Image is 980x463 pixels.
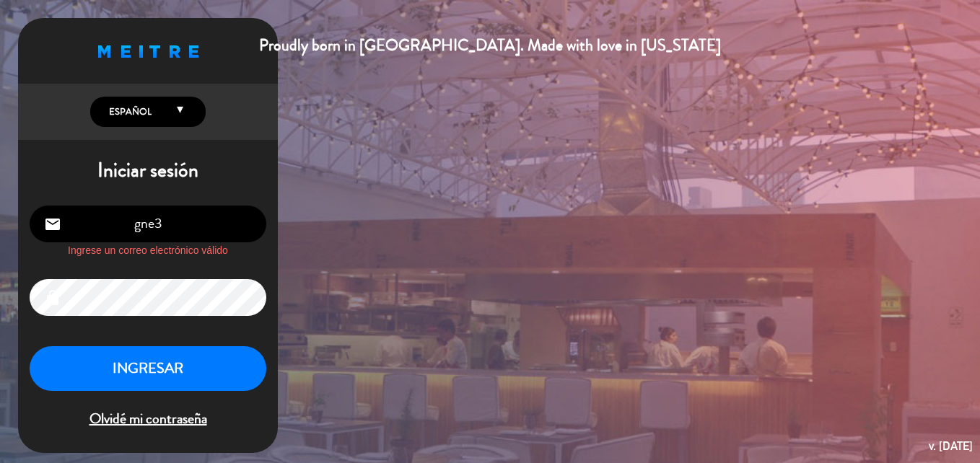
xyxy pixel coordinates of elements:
[30,206,266,242] input: Correo Electrónico
[18,159,278,183] h1: Iniciar sesión
[44,289,61,307] i: lock
[929,436,973,456] div: v. [DATE]
[30,242,266,259] label: Ingrese un correo electrónico válido
[105,105,152,119] span: Español
[44,216,61,233] i: email
[30,346,266,392] button: INGRESAR
[30,407,266,431] span: Olvidé mi contraseña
